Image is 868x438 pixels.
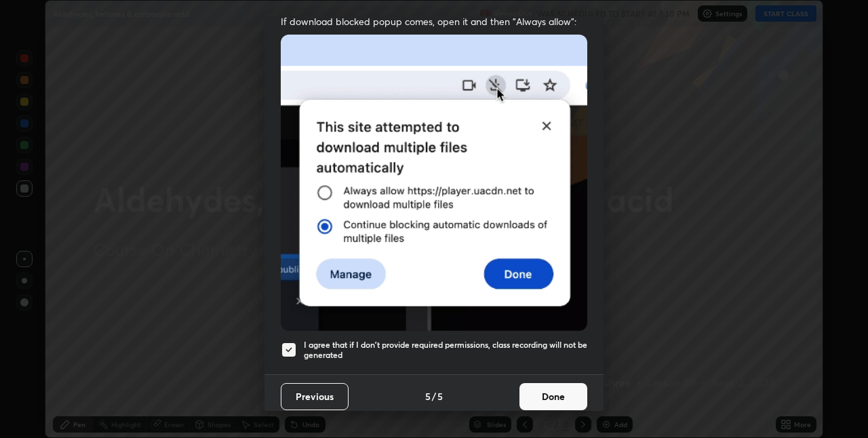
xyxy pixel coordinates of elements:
h4: 5 [437,389,443,403]
h5: I agree that if I don't provide required permissions, class recording will not be generated [304,340,587,361]
button: Previous [281,383,349,410]
span: If download blocked popup comes, open it and then "Always allow": [281,15,587,28]
h4: 5 [425,389,431,403]
img: downloads-permission-blocked.gif [281,35,587,331]
h4: / [432,389,436,403]
button: Done [519,383,587,410]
